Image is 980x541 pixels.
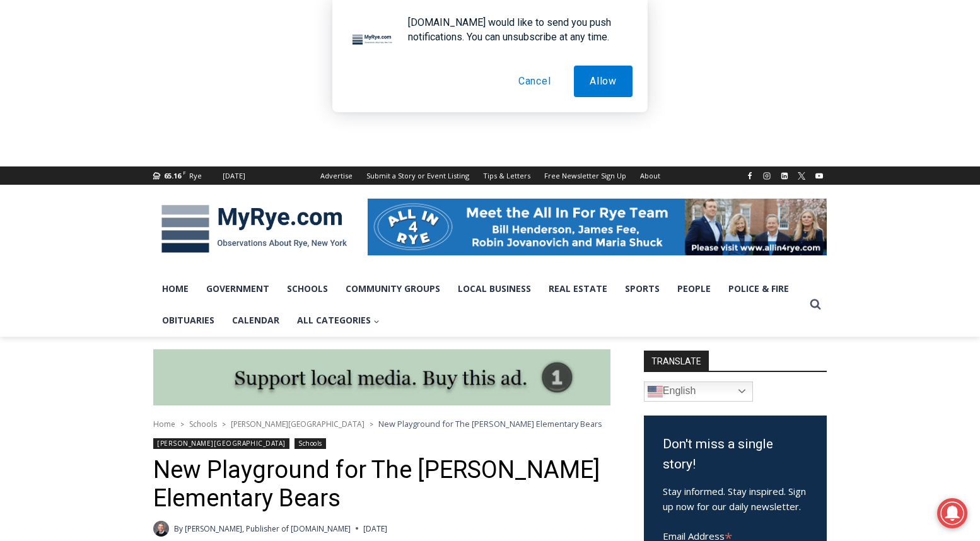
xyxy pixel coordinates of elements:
a: About [633,166,667,185]
a: Sports [616,273,668,305]
img: support local media, buy this ad [153,349,610,406]
p: Stay informed. Stay inspired. Sign up now for our daily newsletter. [663,484,808,514]
a: People [668,273,720,305]
strong: TRANSLATE [644,351,709,371]
span: 65.16 [164,171,181,180]
a: Linkedin [777,168,792,183]
button: Cancel [503,66,567,97]
a: Calendar [223,305,288,336]
a: [PERSON_NAME], Publisher of [DOMAIN_NAME] [185,523,351,534]
h1: New Playground for The [PERSON_NAME] Elementary Bears [153,456,610,513]
a: Tips & Letters [476,166,537,185]
a: Local Business [449,273,540,305]
span: > [370,420,373,429]
a: English [644,381,753,402]
span: F [183,169,186,176]
button: Allow [574,66,633,97]
a: Government [197,273,278,305]
a: X [794,168,809,183]
div: Rye [189,170,202,182]
a: Community Groups [337,273,449,305]
div: [DATE] [223,170,245,182]
nav: Breadcrumbs [153,417,610,430]
a: [PERSON_NAME][GEOGRAPHIC_DATA] [153,438,289,449]
nav: Primary Navigation [153,273,804,337]
div: [DOMAIN_NAME] would like to send you push notifications. You can unsubscribe at any time. [398,15,633,44]
a: Schools [278,273,337,305]
img: notification icon [347,15,398,66]
a: Police & Fire [720,273,798,305]
img: MyRye.com [153,196,355,262]
a: Submit a Story or Event Listing [359,166,476,185]
time: [DATE] [363,523,387,535]
span: > [180,420,184,429]
img: All in for Rye [368,199,827,255]
a: Author image [153,521,169,537]
a: Home [153,273,197,305]
h3: Don't miss a single story! [663,434,808,474]
a: Obituaries [153,305,223,336]
a: [PERSON_NAME][GEOGRAPHIC_DATA] [231,419,365,429]
a: All Categories [288,305,388,336]
span: > [222,420,226,429]
a: YouTube [812,168,827,183]
a: Real Estate [540,273,616,305]
span: New Playground for The [PERSON_NAME] Elementary Bears [378,418,602,429]
a: Instagram [759,168,774,183]
a: Facebook [742,168,757,183]
a: Schools [189,419,217,429]
span: All Categories [297,313,380,327]
a: Schools [295,438,326,449]
a: Advertise [313,166,359,185]
nav: Secondary Navigation [313,166,667,185]
a: Free Newsletter Sign Up [537,166,633,185]
span: By [174,523,183,535]
img: en [648,384,663,399]
button: View Search Form [804,293,827,316]
a: Home [153,419,175,429]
